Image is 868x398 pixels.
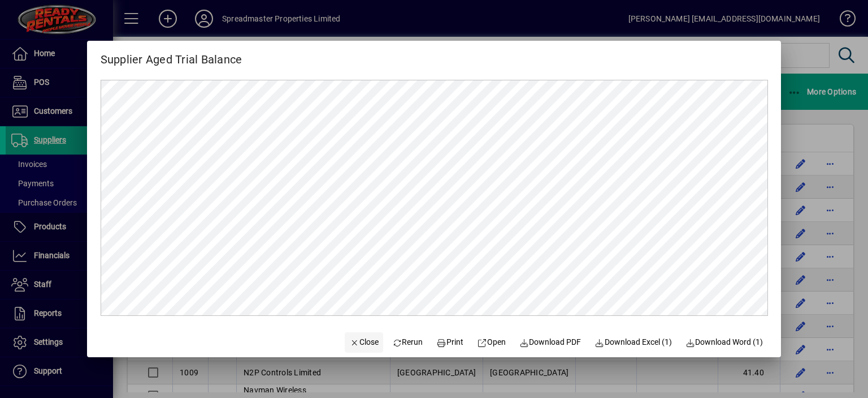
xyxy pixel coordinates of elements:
[515,332,586,353] a: Download PDF
[594,336,672,348] span: Download Excel (1)
[477,336,506,348] span: Open
[590,332,676,353] button: Download Excel (1)
[472,332,510,353] a: Open
[345,332,383,353] button: Close
[392,336,423,348] span: Rerun
[681,332,768,353] button: Download Word (1)
[87,41,256,69] h2: Supplier Aged Trial Balance
[432,332,468,353] button: Print
[685,336,763,348] span: Download Word (1)
[349,336,379,348] span: Close
[519,336,581,348] span: Download PDF
[437,336,464,348] span: Print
